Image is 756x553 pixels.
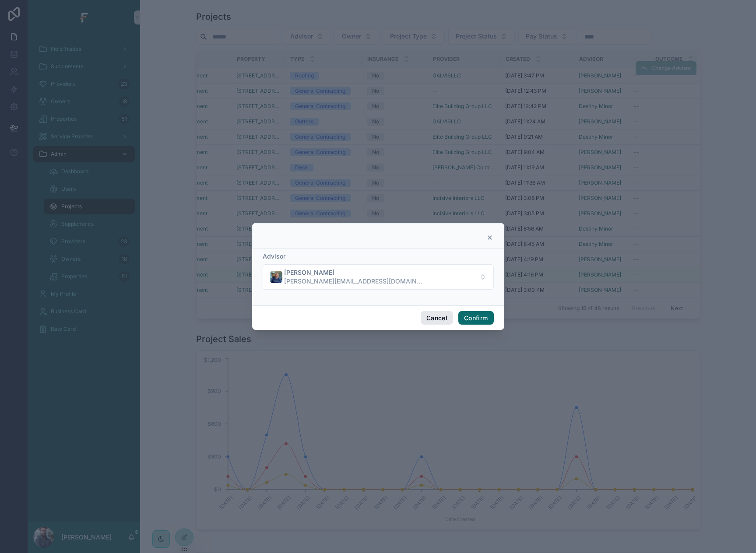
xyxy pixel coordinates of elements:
span: [PERSON_NAME][EMAIL_ADDRESS][DOMAIN_NAME] [284,277,424,286]
span: Advisor [263,252,285,260]
button: Confirm [458,311,493,325]
span: [PERSON_NAME] [284,268,424,277]
button: Select Button [263,264,494,290]
button: Cancel [421,311,453,325]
